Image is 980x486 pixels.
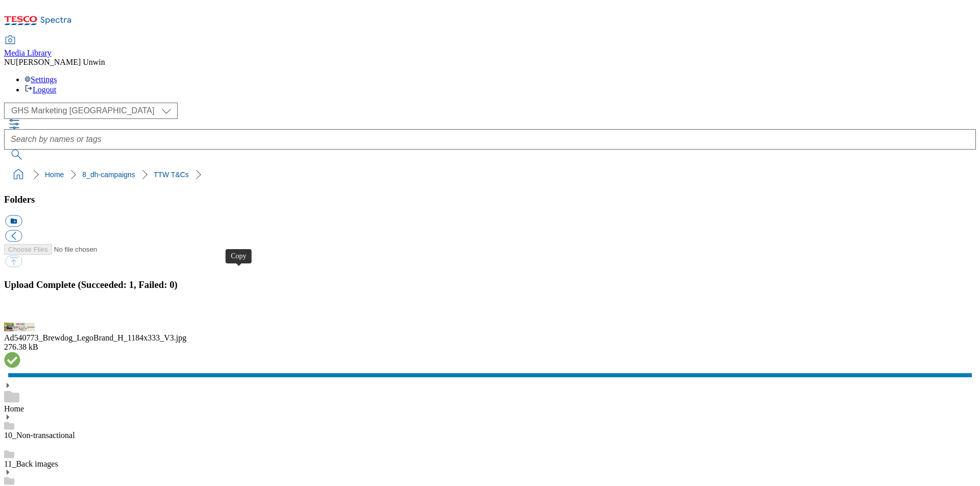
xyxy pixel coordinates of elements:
[4,165,976,184] nav: breadcrumb
[4,459,58,468] a: 11_Back images
[4,431,75,440] a: 10_Non-transactional
[4,323,35,331] img: preview
[82,171,135,179] a: 8_dh-campaigns
[4,48,52,57] span: Media Library
[4,129,976,150] input: Search by names or tags
[16,58,105,66] span: [PERSON_NAME] Unwin
[4,404,24,413] a: Home
[4,343,976,352] div: 276.38 kB
[4,333,976,343] div: Ad540773_Brewdog_LegoBrand_H_1184x333_V3.jpg
[154,171,189,179] a: TTW T&Cs
[10,166,27,183] a: home
[4,36,52,58] a: Media Library
[4,194,976,205] h3: Folders
[45,171,64,179] a: Home
[24,75,57,84] a: Settings
[4,279,976,290] h3: Upload Complete (Succeeded: 1, Failed: 0)
[24,85,56,94] a: Logout
[4,58,16,66] span: NU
